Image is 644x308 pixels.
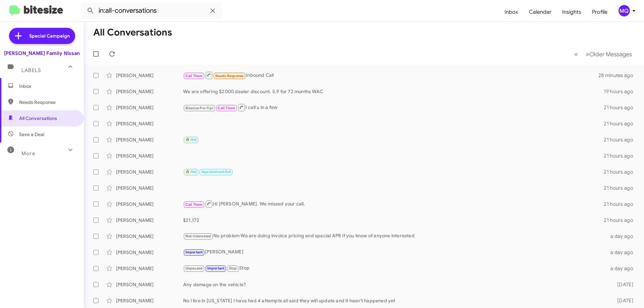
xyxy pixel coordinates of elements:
[557,2,587,22] a: Insights
[604,185,639,191] div: 21 hours ago
[619,5,630,16] div: MQ
[604,217,639,224] div: 21 hours ago
[116,120,183,127] div: [PERSON_NAME]
[587,2,613,22] a: Profile
[183,264,606,272] div: Stop
[183,200,604,208] div: Hi [PERSON_NAME]. We missed your call.
[604,104,639,111] div: 21 hours ago
[185,137,197,142] span: 🔥 Hot
[185,170,197,174] span: 🔥 Hot
[185,202,203,207] span: Call Them
[116,104,183,111] div: [PERSON_NAME]
[116,201,183,207] div: [PERSON_NAME]
[183,103,604,112] div: I call u in a few
[21,67,41,73] span: Labels
[524,2,557,22] a: Calendar
[183,88,604,95] div: We are offering $2000 dealer discount. 5.9 for 72 months WAC
[183,232,606,240] div: No problem We are doing invoice pricing and special APR if you know of anyone interested
[116,281,183,288] div: [PERSON_NAME]
[185,250,203,254] span: Important
[218,106,235,110] span: Call Them
[207,266,225,270] span: Important
[613,5,637,16] button: MQ
[116,152,183,159] div: [PERSON_NAME]
[582,47,636,61] button: Next
[116,265,183,272] div: [PERSON_NAME]
[116,233,183,240] div: [PERSON_NAME]
[215,74,244,78] span: Needs Response
[183,217,604,224] div: $21,172
[586,50,589,58] span: »
[185,74,203,78] span: Call Them
[29,33,70,39] span: Special Campaign
[185,106,213,110] span: Bitesize Pro-Tip!
[606,281,639,288] div: [DATE]
[116,72,183,79] div: [PERSON_NAME]
[81,3,222,19] input: Search
[185,266,203,270] span: Unpaused
[604,120,639,127] div: 21 hours ago
[606,297,639,304] div: [DATE]
[185,234,211,238] span: Not-Interested
[116,169,183,175] div: [PERSON_NAME]
[116,297,183,304] div: [PERSON_NAME]
[606,265,639,272] div: a day ago
[183,297,606,304] div: No I live in [US_STATE] I have had 4 attempts all said they will update and it hasn't happened yet
[604,201,639,207] div: 21 hours ago
[606,249,639,256] div: a day ago
[183,71,598,79] div: Inbound Call
[183,281,606,288] div: Any damage on the vehicle?
[201,170,231,174] span: Appointment Set
[116,249,183,256] div: [PERSON_NAME]
[116,88,183,95] div: [PERSON_NAME]
[499,2,524,22] a: Inbox
[604,136,639,143] div: 21 hours ago
[116,136,183,143] div: [PERSON_NAME]
[598,72,639,79] div: 28 minutes ago
[21,150,35,157] span: More
[19,99,76,106] span: Needs Response
[19,115,57,122] span: All Conversations
[604,169,639,175] div: 21 hours ago
[571,47,636,61] nav: Page navigation example
[19,131,44,138] span: Save a Deal
[116,185,183,191] div: [PERSON_NAME]
[570,47,582,61] button: Previous
[183,248,606,256] div: [PERSON_NAME]
[9,28,75,44] a: Special Campaign
[229,266,237,270] span: Stop
[604,88,639,95] div: 19 hours ago
[93,27,172,38] h1: All Conversations
[116,217,183,224] div: [PERSON_NAME]
[589,51,632,58] span: Older Messages
[4,50,80,57] div: [PERSON_NAME] Family Nissan
[606,233,639,240] div: a day ago
[19,83,76,89] span: Inbox
[574,50,578,58] span: «
[604,152,639,159] div: 21 hours ago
